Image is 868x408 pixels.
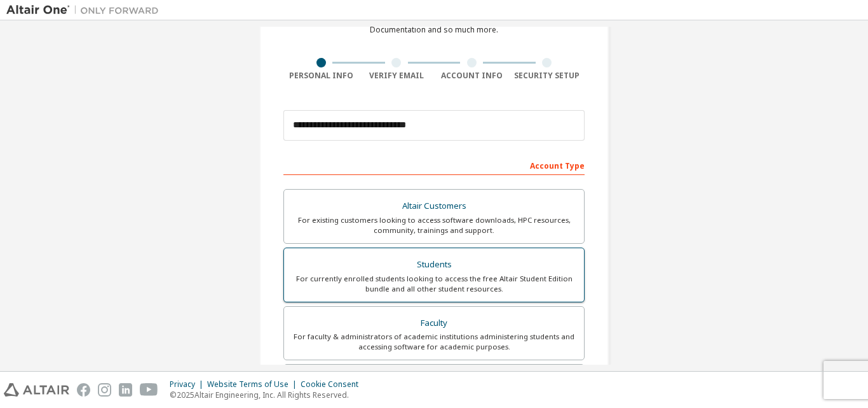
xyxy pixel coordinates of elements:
[98,383,111,397] img: instagram.svg
[77,383,90,397] img: facebook.svg
[292,274,576,294] div: For currently enrolled students looking to access the free Altair Student Edition bundle and all ...
[510,71,585,81] div: Security Setup
[4,383,69,397] img: altair_logo.svg
[283,155,585,175] div: Account Type
[170,390,366,400] p: © 2025 Altair Engineering, Inc. All Rights Reserved.
[140,383,158,397] img: youtube.svg
[292,332,576,352] div: For faculty & administrators of academic institutions administering students and accessing softwa...
[434,71,510,81] div: Account Info
[292,197,576,215] div: Altair Customers
[283,71,359,81] div: Personal Info
[119,383,132,397] img: linkedin.svg
[292,215,576,236] div: For existing customers looking to access software downloads, HPC resources, community, trainings ...
[292,256,576,274] div: Students
[207,379,301,390] div: Website Terms of Use
[292,314,576,332] div: Faculty
[170,379,207,390] div: Privacy
[6,4,165,17] img: Altair One
[301,379,366,390] div: Cookie Consent
[359,71,435,81] div: Verify Email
